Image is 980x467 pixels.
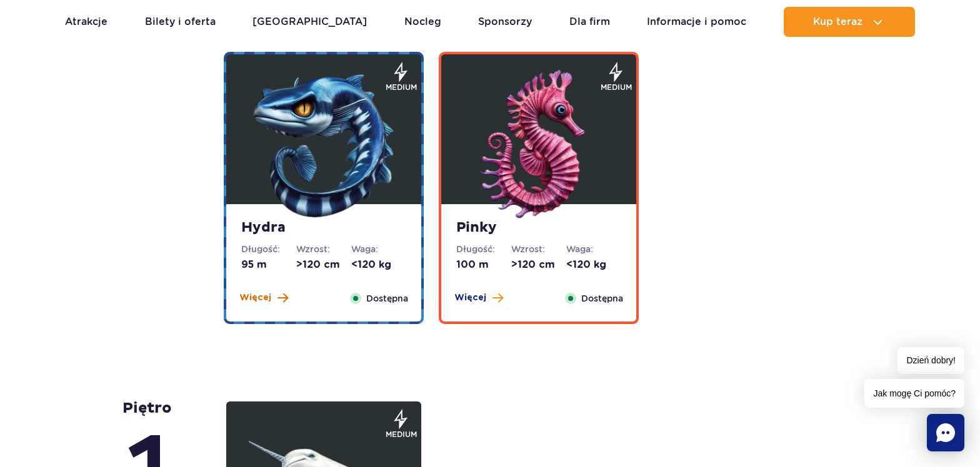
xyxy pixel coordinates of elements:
dd: 100 m [456,258,511,272]
dt: Waga: [566,243,621,255]
button: Kup teraz [784,7,915,37]
span: Dostępna [366,292,408,305]
a: Sponsorzy [478,7,532,37]
a: Dla firm [569,7,610,37]
span: Dzień dobry! [897,347,964,374]
span: medium [601,82,632,93]
button: Więcej [239,292,288,304]
dd: <120 kg [566,258,621,272]
span: Kup teraz [813,16,862,27]
a: Bilety i oferta [145,7,216,37]
dd: <120 kg [351,258,406,272]
a: [GEOGRAPHIC_DATA] [252,7,367,37]
span: Więcej [454,292,486,304]
span: medium [386,82,417,93]
span: Dostępna [581,292,623,305]
button: Więcej [454,292,503,304]
dt: Długość: [241,243,296,255]
div: Chat [927,414,964,451]
a: Nocleg [404,7,441,37]
dt: Wzrost: [296,243,351,255]
dd: >120 cm [296,258,351,272]
dd: 95 m [241,258,296,272]
img: 683e9ed2afc0b776388788.png [464,70,614,220]
img: 683e9ec0cbacc283990474.png [249,70,399,220]
span: Więcej [239,292,271,304]
span: Jak mogę Ci pomóc? [864,379,964,408]
dd: >120 cm [511,258,566,272]
dt: Długość: [456,243,511,255]
dt: Waga: [351,243,406,255]
span: medium [386,429,417,440]
a: Atrakcje [65,7,107,37]
a: Informacje i pomoc [647,7,746,37]
strong: Hydra [241,219,406,237]
dt: Wzrost: [511,243,566,255]
strong: Pinky [456,219,621,237]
